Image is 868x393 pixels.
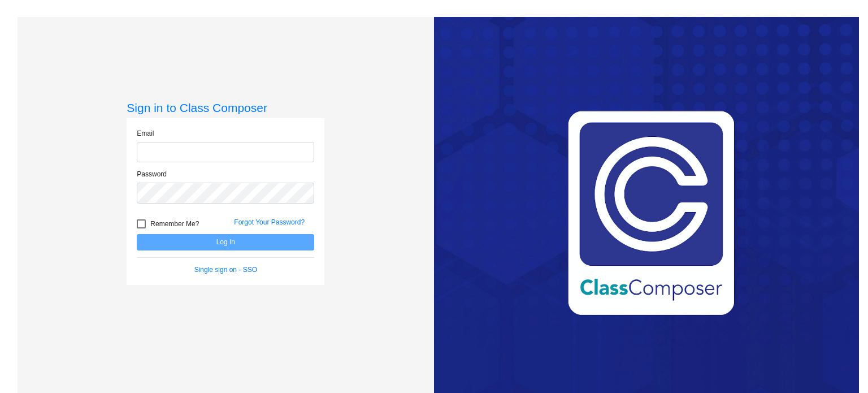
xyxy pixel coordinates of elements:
h3: Sign in to Class Composer [127,101,324,115]
a: Forgot Your Password? [234,218,305,226]
button: Log In [137,234,314,251]
label: Password [137,169,167,179]
a: Single sign on - SSO [194,266,257,274]
label: Email [137,128,154,139]
span: Remember Me? [150,217,199,231]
